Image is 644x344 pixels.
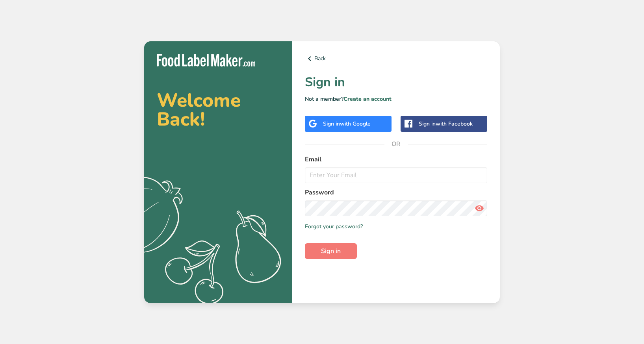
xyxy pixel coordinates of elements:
[305,167,487,183] input: Enter Your Email
[321,246,341,256] span: Sign in
[305,188,487,197] label: Password
[436,120,473,128] span: with Facebook
[343,95,392,103] a: Create an account
[305,155,487,164] label: Email
[340,120,371,128] span: with Google
[305,243,357,259] button: Sign in
[305,73,487,92] h1: Sign in
[305,222,363,231] a: Forgot your password?
[305,95,487,103] p: Not a member?
[157,91,280,129] h2: Welcome Back!
[384,132,408,156] span: OR
[305,54,487,63] a: Back
[157,54,255,67] img: Food Label Maker
[323,120,371,128] div: Sign in
[419,120,473,128] div: Sign in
